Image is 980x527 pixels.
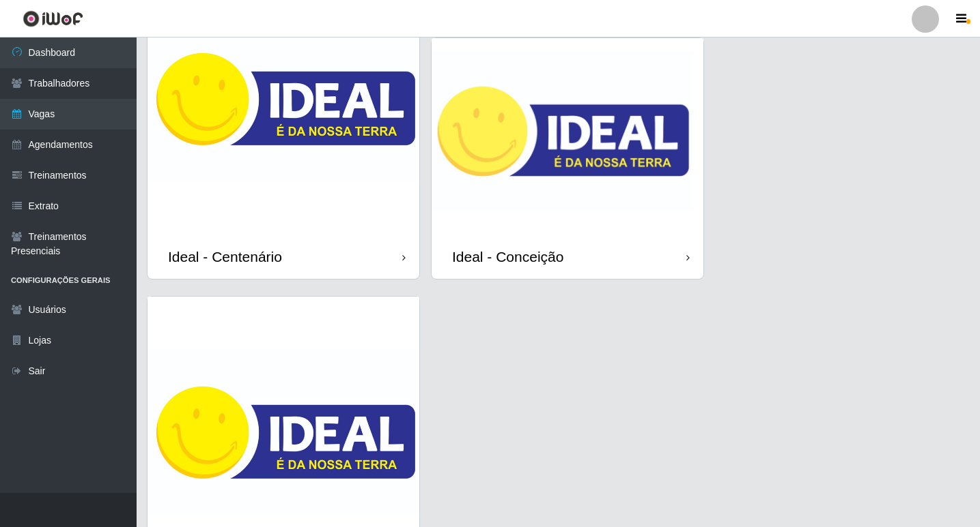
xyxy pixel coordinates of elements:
img: CoreUI Logo [23,10,83,27]
div: Ideal - Conceição [452,248,563,265]
img: cardImg [432,38,703,235]
div: Ideal - Centenário [168,248,282,265]
a: Ideal - Conceição [432,38,703,279]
